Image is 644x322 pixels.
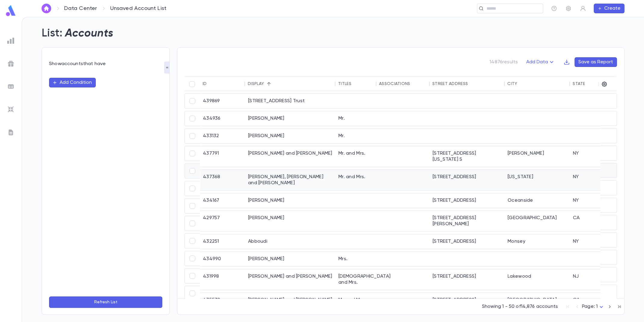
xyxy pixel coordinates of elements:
[430,269,505,290] div: [STREET_ADDRESS]
[570,269,615,290] div: NJ
[110,5,166,12] p: Unsaved Account List
[200,211,245,231] div: 429757
[335,293,376,313] div: Mr. and Mrs.
[430,211,505,231] div: [STREET_ADDRESS][PERSON_NAME]
[245,193,335,208] div: [PERSON_NAME]
[7,83,14,90] img: batches_grey.339ca447c9d9533ef1741baa751efc33.svg
[245,129,335,143] div: [PERSON_NAME]
[245,146,335,167] div: [PERSON_NAME] and [PERSON_NAME]
[49,296,162,308] button: Refresh List
[570,234,615,249] div: NY
[505,170,570,190] div: [US_STATE]
[585,79,595,89] button: Sort
[200,193,245,208] div: 434167
[245,293,335,313] div: [PERSON_NAME] and [PERSON_NAME]
[573,81,585,86] div: State
[7,106,14,113] img: imports_grey.530a8a0e642e233f2baf0ef88e8c9fcb.svg
[7,129,14,136] img: letters_grey.7941b92b52307dd3b8a917253454ce1c.svg
[200,269,245,290] div: 431998
[335,111,376,126] div: Mr.
[430,293,505,313] div: [STREET_ADDRESS][PERSON_NAME]
[379,81,410,86] div: Associations
[430,193,505,208] div: [STREET_ADDRESS]
[430,170,505,190] div: [STREET_ADDRESS]
[42,27,63,40] h2: List:
[335,252,376,266] div: Mrs.
[432,81,468,86] div: Street Address
[430,146,505,167] div: [STREET_ADDRESS][US_STATE] S
[570,211,615,231] div: CA
[505,211,570,231] div: [GEOGRAPHIC_DATA]
[245,170,335,190] div: [PERSON_NAME], [PERSON_NAME] and [PERSON_NAME]
[200,234,245,249] div: 432251
[5,5,17,17] img: logo
[468,79,478,89] button: Sort
[200,146,245,167] div: 437791
[245,94,335,108] div: [STREET_ADDRESS] Trust
[200,252,245,266] div: 434990
[200,293,245,313] div: 435539
[505,293,570,313] div: [GEOGRAPHIC_DATA]
[570,193,615,208] div: NY
[570,293,615,313] div: CA
[335,129,376,143] div: Mr.
[335,170,376,190] div: Mr. and Mrs.
[570,170,615,190] div: NY
[200,170,245,190] div: 437368
[245,111,335,126] div: [PERSON_NAME]
[200,111,245,126] div: 434936
[245,252,335,266] div: [PERSON_NAME]
[523,57,559,67] button: Add Data
[490,59,518,65] p: 14876 results
[582,304,598,309] span: Page: 1
[200,129,245,143] div: 433132
[507,81,517,86] div: City
[574,57,617,67] button: Save as Report
[245,211,335,231] div: [PERSON_NAME]
[505,193,570,208] div: Oceanside
[430,234,505,249] div: [STREET_ADDRESS]
[264,79,274,89] button: Sort
[207,79,216,89] button: Sort
[505,146,570,167] div: [PERSON_NAME]
[64,5,97,12] a: Data Center
[582,302,605,311] div: Page: 1
[245,234,335,249] div: Abboudi
[49,61,162,67] div: Show accounts that have
[200,94,245,108] div: 439869
[203,81,207,86] div: ID
[482,304,558,310] p: Showing 1 - 50 of 14,876 accounts
[7,60,14,67] img: campaigns_grey.99e729a5f7ee94e3726e6486bddda8f1.svg
[351,79,361,89] button: Sort
[43,6,50,11] img: home_white.a664292cf8c1dea59945f0da9f25487c.svg
[65,27,114,40] h2: Accounts
[338,81,351,86] div: Titles
[248,81,264,86] div: Display
[7,37,14,44] img: reports_grey.c525e4749d1bce6a11f5fe2a8de1b229.svg
[335,146,376,167] div: Mr. and Mrs.
[505,269,570,290] div: Lakewood
[335,269,376,290] div: [DEMOGRAPHIC_DATA] and Mrs.
[570,146,615,167] div: NY
[49,78,96,87] button: Add Condition
[594,4,624,13] button: Create
[505,234,570,249] div: Monsey
[517,79,527,89] button: Sort
[245,269,335,290] div: [PERSON_NAME] and [PERSON_NAME]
